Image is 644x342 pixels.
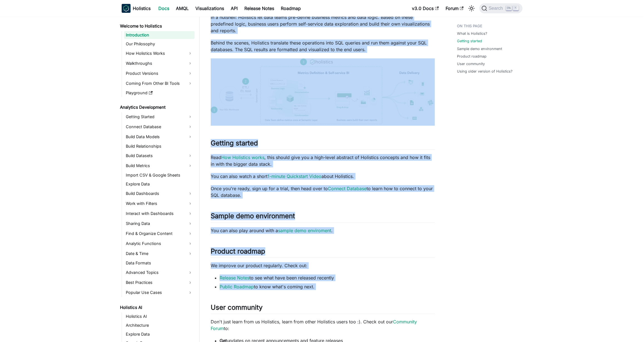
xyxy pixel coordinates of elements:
[457,54,486,59] a: Product roadmap
[124,69,195,78] a: Product Versions
[457,61,485,66] a: User community
[124,180,195,188] a: Explore Data
[278,228,331,233] a: sample demo enviroment
[124,209,195,218] a: Interact with Dashboards
[124,239,195,248] a: Analytic Functions
[118,22,195,30] a: Welcome to Holistics
[227,4,241,13] a: API
[211,262,435,269] p: We improve our product regularly. Check out:
[479,3,522,13] button: Search (Ctrl+K)
[124,122,195,131] a: Connect Database
[211,173,435,180] p: You can also watch a short about Holistics.
[124,40,195,48] a: Our Philosophy
[457,46,502,51] a: Sample demo environment
[211,319,417,331] a: Community Forum
[124,268,195,277] a: Advanced Topics
[211,247,435,258] h2: Product roadmap
[241,4,277,13] a: Release Notes
[122,4,151,13] a: HolisticsHolistics
[124,321,195,329] a: Architecture
[513,6,518,11] kbd: K
[192,4,227,13] a: Visualizations
[124,89,195,97] a: Playground
[155,4,173,13] a: Docs
[124,313,195,320] a: Holistics AI
[124,161,195,170] a: Build Metrics
[211,227,435,234] p: You can also play around with a .
[220,275,249,281] a: Release Notes
[124,219,195,228] a: Sharing Data
[124,171,195,179] a: Import CSV & Google Sheets
[457,31,487,36] a: What is Holistics?
[211,185,435,199] p: Once you're ready, sign up for a trial, then head over to to learn how to connect to your SQL dat...
[124,199,195,208] a: Work with Filters
[277,4,304,13] a: Roadmap
[328,186,367,191] a: Connect Database
[124,189,195,198] a: Build Dashboards
[220,274,435,281] li: to see what have been released recently
[124,142,195,150] a: Build Relationships
[124,278,195,287] a: Best Practices
[442,4,467,13] a: Forum
[220,283,435,290] li: to know what's coming next.
[124,79,195,88] a: Coming From Other BI Tools
[133,5,151,12] b: Holistics
[124,49,195,58] a: How Holistics Works
[211,39,435,53] p: Behind the scenes, Holistics translate these operations into SQL queries and run them against you...
[211,154,435,167] p: Read , this should give you a high-level abstract of Holistics concepts and how it fits in with t...
[267,174,321,179] a: 1-minute Quickstart Video
[211,58,435,124] img: How Holistics fits in your Data Stack
[124,249,195,258] a: Date & Time
[124,112,195,121] a: Getting Started
[124,31,195,39] a: Introduction
[211,14,435,34] p: In a nutshell: Holistics let data teams pre-define business metrics and data logic. Based on thes...
[116,17,200,342] nav: Docs sidebar
[221,155,264,160] a: How Holistics works
[124,259,195,267] a: Data Formats
[211,303,435,314] h2: User community
[122,4,131,13] img: Holistics
[467,4,476,13] button: Switch between dark and light mode (currently light mode)
[409,4,442,13] a: v3.0 Docs
[457,38,482,44] a: Getting started
[457,69,513,74] a: Using older version of Holistics?
[124,330,195,338] a: Explore Data
[124,132,195,141] a: Build Data Models
[118,103,195,111] a: Analytics Development
[220,284,254,289] a: Public Roadmap
[124,288,195,297] a: Popular Use Cases
[124,229,195,238] a: Find & Organize Content
[211,318,435,332] p: Don't just learn from us Holistics, learn from other Holistics users too :). Check out our to:
[118,304,195,311] a: Holistics AI
[487,6,506,11] span: Search
[173,4,192,13] a: AMQL
[124,59,195,68] a: Walkthroughs
[124,151,195,160] a: Build Datasets
[211,212,435,222] h2: Sample demo environment
[211,139,435,150] h2: Getting started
